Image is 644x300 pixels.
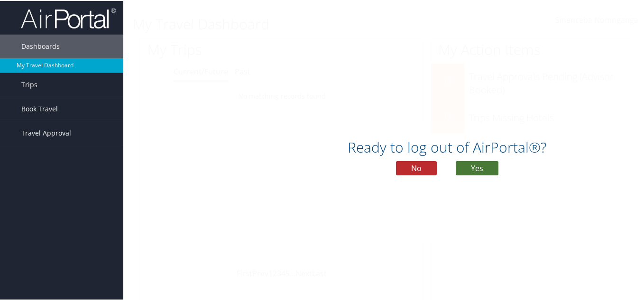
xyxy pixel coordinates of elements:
span: Trips [21,72,37,96]
button: Yes [456,160,498,174]
span: Book Travel [21,96,58,120]
button: No [396,160,437,174]
span: Dashboards [21,34,60,57]
span: Travel Approval [21,120,71,144]
img: airportal-logo.png [21,6,116,28]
